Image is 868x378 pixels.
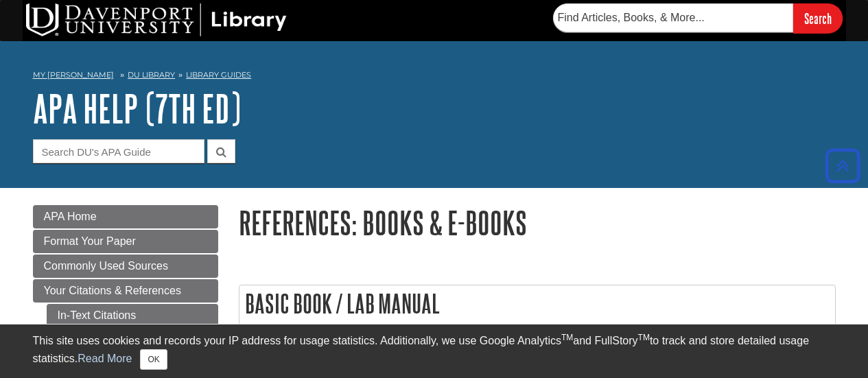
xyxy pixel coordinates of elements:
span: Format Your Paper [44,235,136,247]
sup: TM [638,333,650,342]
input: Find Articles, Books, & More... [553,3,793,32]
a: My [PERSON_NAME] [33,69,114,81]
a: Read More [78,353,132,364]
h1: References: Books & E-books [239,205,836,240]
a: APA Home [33,205,218,228]
a: DU Library [128,70,175,80]
a: Your Citations & References [33,279,218,303]
button: Close [140,349,167,370]
a: Commonly Used Sources [33,255,218,278]
span: APA Home [44,211,97,222]
input: Search DU's APA Guide [33,139,204,163]
form: Searches DU Library's articles, books, and more [553,3,843,33]
a: Library Guides [186,70,251,80]
span: Commonly Used Sources [44,260,168,272]
div: This site uses cookies and records your IP address for usage statistics. Additionally, we use Goo... [33,333,836,370]
span: Your Citations & References [44,285,181,296]
img: DU Library [26,3,287,36]
a: In-Text Citations [47,304,218,327]
h2: Basic Book / Lab Manual [239,285,835,322]
nav: breadcrumb [33,66,836,88]
a: APA Help (7th Ed) [33,87,241,130]
a: Back to Top [821,156,865,175]
a: Format Your Paper [33,230,218,253]
sup: TM [561,333,573,342]
input: Search [793,3,843,33]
